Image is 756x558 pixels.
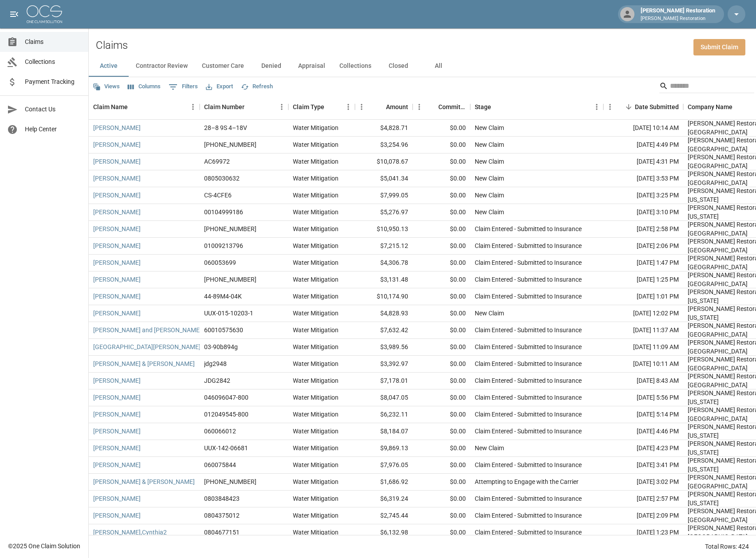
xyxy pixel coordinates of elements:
[91,80,122,94] button: Views
[93,140,141,149] a: [PERSON_NAME]
[413,524,470,541] div: $0.00
[204,140,256,149] div: 01-009-245402
[475,224,582,233] div: Claim Entered - Submitted to Insurance
[603,94,683,119] div: Date Submitted
[293,140,339,149] div: Water Mitigation
[293,208,339,216] div: Water Mitigation
[89,94,200,119] div: Claim Name
[293,326,339,334] div: Water Mitigation
[93,359,195,368] a: [PERSON_NAME] & [PERSON_NAME]
[413,137,470,153] div: $0.00
[635,94,679,119] div: Date Submitted
[355,356,413,373] div: $3,392.97
[475,94,491,119] div: Stage
[204,208,243,216] div: 00104999186
[204,528,240,537] div: 0804677151
[5,5,23,23] button: open drawer
[413,373,470,389] div: $0.00
[293,477,339,486] div: Water Mitigation
[25,37,81,47] span: Claims
[603,204,683,221] div: [DATE] 3:10 PM
[355,474,413,491] div: $1,686.92
[239,80,275,94] button: Refresh
[603,187,683,204] div: [DATE] 3:25 PM
[93,342,201,351] a: [GEOGRAPHIC_DATA][PERSON_NAME]
[93,208,141,216] a: [PERSON_NAME]
[355,204,413,221] div: $5,276.97
[603,507,683,524] div: [DATE] 2:09 PM
[378,55,418,77] button: Closed
[293,511,339,520] div: Water Mitigation
[186,100,200,114] button: Menu
[355,238,413,255] div: $7,215.12
[293,309,339,318] div: Water Mitigation
[438,94,466,119] div: Committed Amount
[126,80,163,94] button: Select columns
[25,77,81,86] span: Payment Tracking
[355,322,413,339] div: $7,632.42
[355,288,413,305] div: $10,174.90
[622,101,635,113] button: Sort
[413,389,470,406] div: $0.00
[413,94,470,119] div: Committed Amount
[475,427,582,436] div: Claim Entered - Submitted to Insurance
[293,410,339,419] div: Water Mitigation
[204,359,227,368] div: jdg2948
[204,241,243,250] div: 01009213796
[355,94,413,119] div: Amount
[89,55,129,77] button: Active
[355,137,413,153] div: $3,254.96
[475,410,582,419] div: Claim Entered - Submitted to Insurance
[413,305,470,322] div: $0.00
[93,460,141,469] a: [PERSON_NAME]
[603,373,683,389] div: [DATE] 8:43 AM
[355,187,413,204] div: $7,999.05
[413,440,470,457] div: $0.00
[204,393,248,402] div: 046096047-800
[413,322,470,339] div: $0.00
[355,120,413,137] div: $4,828.71
[355,524,413,541] div: $6,132.98
[204,342,238,351] div: 03-90b894g
[355,305,413,322] div: $4,828.93
[293,528,339,537] div: Water Mitigation
[386,94,408,119] div: Amount
[590,100,603,114] button: Menu
[413,271,470,288] div: $0.00
[475,309,504,318] div: New Claim
[475,460,582,469] div: Claim Entered - Submitted to Insurance
[603,406,683,423] div: [DATE] 5:14 PM
[475,444,504,452] div: New Claim
[603,322,683,339] div: [DATE] 11:37 AM
[705,542,749,551] div: Total Rows: 424
[204,494,240,503] div: 0803848423
[603,170,683,187] div: [DATE] 3:53 PM
[204,191,232,200] div: CS-4CFE6
[25,105,81,114] span: Contact Us
[603,288,683,305] div: [DATE] 1:01 PM
[475,359,582,368] div: Claim Entered - Submitted to Insurance
[355,100,368,114] button: Menu
[93,444,141,452] a: [PERSON_NAME]
[204,275,256,284] div: 01-009-221971
[475,123,504,132] div: New Claim
[293,494,339,503] div: Water Mitigation
[475,275,582,284] div: Claim Entered - Submitted to Insurance
[293,427,339,436] div: Water Mitigation
[413,507,470,524] div: $0.00
[25,57,81,67] span: Collections
[93,224,141,233] a: [PERSON_NAME]
[93,427,141,436] a: [PERSON_NAME]
[204,258,236,267] div: 060053699
[27,5,62,23] img: ocs-logo-white-transparent.png
[603,389,683,406] div: [DATE] 5:56 PM
[475,528,582,537] div: Claim Entered - Submitted to Insurance
[93,494,141,503] a: [PERSON_NAME]
[413,406,470,423] div: $0.00
[204,309,253,318] div: UUX-015-10203-1
[204,326,243,334] div: 60010575630
[355,271,413,288] div: $3,131.48
[93,309,141,318] a: [PERSON_NAME]
[603,100,617,114] button: Menu
[293,359,339,368] div: Water Mitigation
